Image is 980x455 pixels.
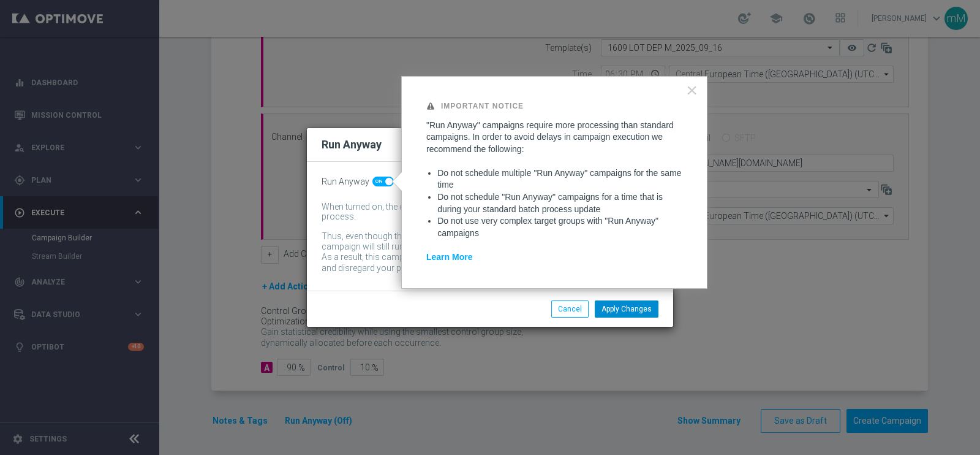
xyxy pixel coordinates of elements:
[322,231,640,252] div: Thus, even though the batch-data process might not be complete by then, the campaign will still r...
[322,252,640,276] div: As a result, this campaign might include customers whose data has been changed and disregard your...
[595,300,658,318] button: Apply Changes
[437,215,682,239] li: Do not use very complex target groups with "Run Anyway" campaigns
[322,177,369,187] span: Run Anyway
[426,252,472,262] a: Learn More
[441,102,524,110] strong: Important Notice
[426,120,682,156] p: "Run Anyway" campaigns require more processing than standard campaigns. In order to avoid delays ...
[686,80,698,100] button: Close
[437,167,682,191] li: Do not schedule multiple "Run Anyway" campaigns for the same time
[322,202,640,223] div: When turned on, the campaign will be executed regardless of your site's batch-data process.
[322,137,382,152] h2: Run Anyway
[551,300,589,318] button: Cancel
[437,191,682,215] li: Do not schedule "Run Anyway" campaigns for a time that is during your standard batch process update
